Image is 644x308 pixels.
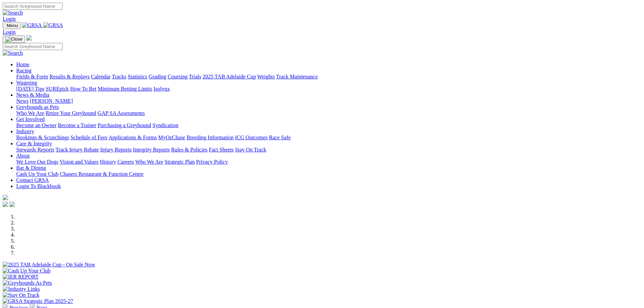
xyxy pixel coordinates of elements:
a: Contact GRSA [16,177,49,183]
button: Toggle navigation [3,22,21,29]
a: Minimum Betting Limits [98,86,152,92]
a: Bar & Dining [16,165,46,171]
a: Industry [16,128,34,134]
a: Stay On Track [235,147,266,152]
img: logo-grsa-white.png [3,195,8,200]
img: Stay On Track [3,292,39,298]
a: Become an Owner [16,122,56,128]
a: [DATE] Tips [16,86,44,92]
a: Fields & Form [16,74,48,79]
a: Track Injury Rebate [55,147,99,152]
input: Search [3,3,63,10]
div: Industry [16,135,641,141]
a: About [16,153,30,159]
a: Stewards Reports [16,147,54,152]
img: Greyhounds As Pets [3,280,52,286]
div: Care & Integrity [16,147,641,153]
img: facebook.svg [3,202,8,207]
input: Search [3,43,63,50]
a: Who We Are [16,110,44,116]
a: 2025 TAB Adelaide Cup [202,74,256,79]
a: Login [3,16,16,22]
a: Get Involved [16,116,45,122]
a: Grading [149,74,166,79]
button: Toggle navigation [3,35,25,43]
img: GRSA [43,22,63,28]
a: Trials [189,74,201,79]
a: Chasers Restaurant & Function Centre [60,171,143,177]
a: Injury Reports [100,147,132,152]
a: Weights [257,74,275,79]
img: IER REPORT [3,274,39,280]
a: Careers [117,159,134,165]
a: News [16,98,28,104]
a: GAP SA Assessments [98,110,145,116]
a: Bookings & Scratchings [16,135,69,140]
a: Login To Blackbook [16,183,61,189]
a: Integrity Reports [133,147,170,152]
a: MyOzChase [158,135,185,140]
a: Applications & Forms [109,135,157,140]
a: ICG Outcomes [235,135,267,140]
a: Become a Trainer [58,122,96,128]
a: Privacy Policy [196,159,228,165]
img: GRSA Strategic Plan 2025-27 [3,298,73,304]
a: [PERSON_NAME] [30,98,73,104]
a: Schedule of Fees [70,135,107,140]
div: Wagering [16,86,641,92]
a: Cash Up Your Club [16,171,58,177]
a: Login [3,29,16,35]
span: Menu [7,23,18,28]
a: Results & Replays [49,74,90,79]
img: twitter.svg [9,202,15,207]
a: We Love Our Dogs [16,159,58,165]
div: Bar & Dining [16,171,641,177]
a: Retire Your Greyhound [46,110,96,116]
a: SUREpick [46,86,69,92]
img: GRSA [22,22,42,28]
img: 2025 TAB Adelaide Cup - On Sale Now [3,262,95,268]
a: How To Bet [70,86,97,92]
a: Wagering [16,80,37,86]
a: Syndication [152,122,178,128]
div: Greyhounds as Pets [16,110,641,116]
a: Racing [16,68,31,73]
a: History [100,159,116,165]
a: Rules & Policies [171,147,208,152]
a: Breeding Information [187,135,234,140]
img: logo-grsa-white.png [26,35,32,41]
a: News & Media [16,92,49,98]
img: Cash Up Your Club [3,268,50,274]
a: Strategic Plan [165,159,195,165]
img: Search [3,50,23,56]
a: Greyhounds as Pets [16,104,59,110]
a: Coursing [168,74,188,79]
img: Search [3,10,23,16]
div: Racing [16,74,641,80]
a: Statistics [128,74,147,79]
div: News & Media [16,98,641,104]
div: Get Involved [16,122,641,128]
a: Who We Are [135,159,163,165]
a: Isolynx [153,86,170,92]
a: Purchasing a Greyhound [98,122,151,128]
a: Fact Sheets [209,147,234,152]
img: Close [5,37,22,42]
div: About [16,159,641,165]
a: Vision and Values [59,159,98,165]
a: Tracks [112,74,126,79]
a: Care & Integrity [16,141,52,146]
a: Calendar [91,74,111,79]
a: Track Maintenance [276,74,318,79]
a: Race Safe [269,135,290,140]
a: Home [16,62,29,67]
img: Industry Links [3,286,40,292]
